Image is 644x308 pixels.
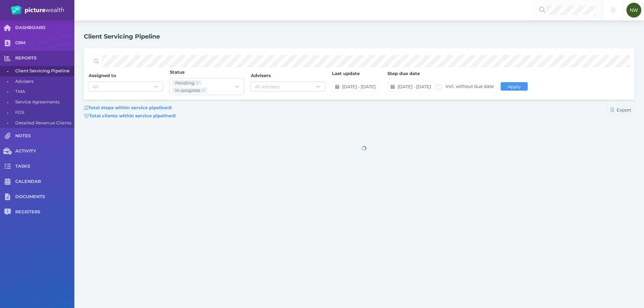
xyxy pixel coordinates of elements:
[15,66,72,76] span: Client Servicing Pipeline
[84,105,172,110] span: Total steps within service pipeline: 0
[15,118,72,128] span: Detailed Revenue Clients
[15,179,74,185] span: CALENDAR
[175,88,200,93] div: In-progress
[15,164,74,169] span: TASKS
[501,82,528,91] button: Apply
[89,73,170,81] label: Assigned to
[93,84,98,89] div: All
[615,107,634,113] span: Export
[255,84,280,89] div: All advisers
[15,194,74,200] span: DOCUMENTS
[170,69,251,78] label: Status
[15,76,72,87] span: Advisers
[626,3,641,18] div: Nicholas Walters
[332,81,379,92] button: [DATE] - [DATE]
[84,33,160,40] h1: Client Servicing Pipeline
[340,84,378,89] span: [DATE] - [DATE]
[387,81,434,92] button: [DATE] - [DATE]
[505,84,523,89] span: Apply
[15,97,72,108] span: Service Agreements
[175,80,194,86] div: Pending
[15,55,74,61] span: REPORTS
[84,113,176,118] span: Total clients within service pipeline: 0
[15,108,72,118] span: FDS
[15,40,74,46] span: CRM
[15,209,74,215] span: REGISTERS
[446,84,494,89] span: Incl. without due date
[630,7,638,13] span: NW
[11,5,64,15] img: PW
[607,105,635,114] button: Export
[15,133,74,139] span: NOTES
[15,148,74,154] span: ACTIVITY
[251,73,332,81] label: Advisers
[387,71,500,79] label: Step due date
[15,87,72,97] span: TMA
[15,25,74,31] span: DASHBOARD
[332,71,387,79] label: Last update
[396,84,434,89] span: [DATE] - [DATE]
